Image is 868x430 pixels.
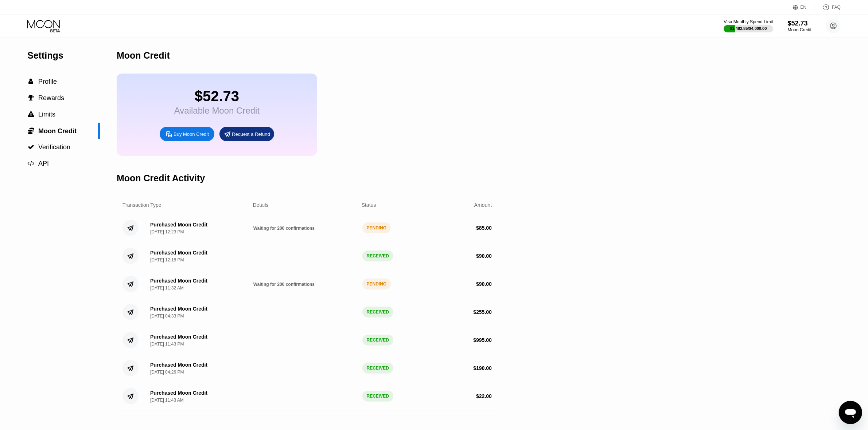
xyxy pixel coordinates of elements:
div: Visa Monthly Spend Limit$1,482.85/$4,000.00 [724,19,773,32]
div: [DATE] 11:43 PM [150,342,184,347]
div: [DATE] 11:43 AM [150,398,184,403]
div: [DATE] 12:23 PM [150,229,184,234]
span:  [29,78,34,85]
div: $52.73 [174,88,260,104]
div:  [27,160,35,167]
div: RECEIVED [362,250,393,261]
div: [DATE] 11:32 AM [150,285,184,291]
span:  [28,160,35,167]
div: Moon Credit [117,50,170,61]
div: [DATE] 12:18 PM [150,257,184,263]
div: $ 995.00 [473,337,492,343]
div: PENDING [362,279,391,289]
div: RECEIVED [362,307,393,317]
div: Status [362,202,376,208]
div: Settings [27,50,100,61]
div: PENDING [362,222,391,233]
div: RECEIVED [362,391,393,402]
div:  [27,127,35,134]
div: Amount [474,202,492,208]
div: Purchased Moon Credit [150,390,207,396]
div: $ 90.00 [476,253,492,259]
span: Rewards [38,94,64,102]
iframe: Bouton de lancement de la fenêtre de messagerie [839,401,862,424]
span: API [38,160,49,167]
div: $ 90.00 [476,281,492,287]
div: Purchased Moon Credit [150,362,207,368]
div: Moon Credit [788,27,811,32]
div:  [27,95,35,101]
div: Purchased Moon Credit [150,306,207,312]
div: EN [801,5,807,10]
div: $ 255.00 [473,309,492,315]
div: [DATE] 04:33 PM [150,313,184,319]
div:  [27,111,35,118]
div: [DATE] 04:26 PM [150,370,184,375]
div: $1,482.85 / $4,000.00 [730,26,767,31]
div: $ 85.00 [476,225,492,231]
div: Details [253,202,269,208]
div: Purchased Moon Credit [150,250,207,256]
div: Purchased Moon Credit [150,222,207,228]
div:  [27,144,35,150]
div: Transaction Type [122,202,161,208]
span:  [28,127,34,134]
span:  [28,111,34,118]
div: RECEIVED [362,363,393,374]
div: Purchased Moon Credit [150,334,207,340]
span: Waiting for 200 confirmations [253,282,315,287]
span:  [28,144,34,150]
div: Moon Credit Activity [117,173,205,184]
span: Waiting for 200 confirmations [253,226,315,231]
div: EN [793,4,815,11]
div: Request a Refund [219,127,274,141]
div: $ 190.00 [473,365,492,371]
div: Visa Monthly Spend Limit [724,19,773,24]
div: $52.73 [788,20,811,27]
div: Available Moon Credit [174,106,260,116]
span: Moon Credit [38,127,77,135]
div: $52.73Moon Credit [788,20,811,32]
div: Purchased Moon Credit [150,278,207,284]
span: Profile [38,78,57,85]
div: Buy Moon Credit [174,131,209,137]
div: Buy Moon Credit [160,127,214,141]
div: $ 22.00 [476,393,492,399]
div: FAQ [815,4,841,11]
span: Verification [38,143,70,151]
span:  [28,95,34,101]
div: FAQ [832,5,841,10]
div: RECEIVED [362,335,393,346]
div:  [27,78,35,85]
span: Limits [38,111,55,118]
div: Request a Refund [232,131,270,137]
